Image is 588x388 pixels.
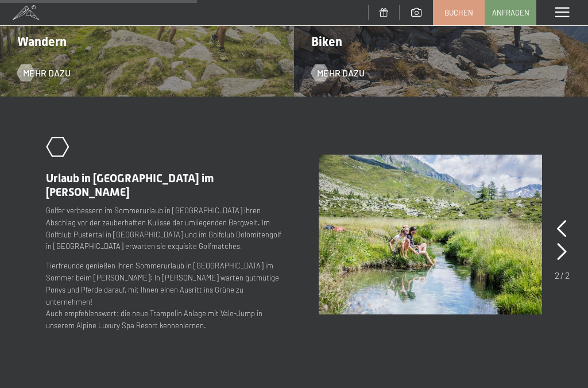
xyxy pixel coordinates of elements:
[317,67,365,79] span: Mehr dazu
[492,7,529,18] span: Anfragen
[560,270,564,281] span: /
[444,7,473,18] span: Buchen
[17,67,71,79] a: Mehr dazu
[319,155,542,314] img: Ahrntal entdecken – Reinbachfälle, Almen, Speikboden & Klausberg
[555,270,559,281] span: 2
[311,67,365,79] a: Mehr dazu
[311,34,342,49] span: Biken
[46,260,287,332] p: Tierfreunde genießen ihren Sommerurlaub in [GEOGRAPHIC_DATA] im Sommer beim [PERSON_NAME]: In [PE...
[485,1,536,25] a: Anfragen
[46,171,214,199] span: Urlaub in [GEOGRAPHIC_DATA] im [PERSON_NAME]
[17,34,67,49] span: Wandern
[46,205,287,252] p: Golfer verbessern im Sommerurlaub in [GEOGRAPHIC_DATA] ihren Abschlag vor der zauberhaften Kuliss...
[23,67,71,79] span: Mehr dazu
[565,270,570,281] span: 2
[434,1,484,25] a: Buchen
